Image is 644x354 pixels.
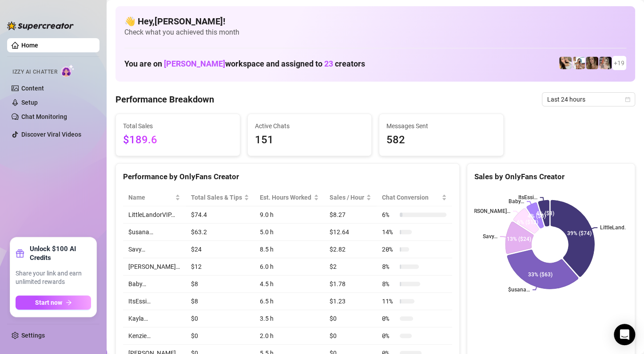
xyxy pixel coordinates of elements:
span: 11 % [382,296,396,306]
span: Name [128,193,173,202]
a: Discover Viral Videos [21,131,81,138]
th: Sales / Hour [324,189,377,206]
text: [PERSON_NAME]… [465,208,510,214]
h1: You are on workspace and assigned to creators [124,59,365,69]
div: Open Intercom Messenger [614,324,635,345]
td: Kayla… [123,310,186,327]
img: Avry (@avryjennerfree) [559,57,572,69]
span: + 19 [614,58,624,68]
td: 6.0 h [254,258,324,275]
span: Izzy AI Chatter [12,68,57,76]
span: Check what you achieved this month [124,28,626,37]
h4: 👋 Hey, [PERSON_NAME] ! [124,15,626,28]
span: 151 [255,132,365,149]
td: 9.0 h [254,206,324,224]
td: [PERSON_NAME]… [123,258,186,275]
td: Savy… [123,241,186,258]
span: 14 % [382,227,396,237]
td: $8.27 [324,206,377,224]
td: $1.23 [324,293,377,310]
td: 5.0 h [254,224,324,241]
span: 582 [386,132,496,149]
td: $0 [324,327,377,345]
td: $24 [186,241,255,258]
img: AI Chatter [61,64,75,77]
span: Share your link and earn unlimited rewards [16,269,91,287]
td: LittleLandorVIP… [123,206,186,224]
span: 8 % [382,262,396,271]
span: 0 % [382,331,396,341]
div: Sales by OnlyFans Creator [474,171,628,183]
text: LittleLand... [600,224,628,231]
td: 8.5 h [254,241,324,258]
td: Kenzie… [123,327,186,345]
img: Cody (@heyitscodee) [586,57,598,69]
span: Start now [35,299,62,306]
a: Settings [21,332,45,339]
td: $usana… [123,224,186,241]
a: Setup [21,99,38,106]
span: 8 % [382,279,396,289]
th: Total Sales & Tips [186,189,255,206]
img: Miss (@misscozypeach) [599,57,612,69]
td: $74.4 [186,206,255,224]
td: $0 [186,310,255,327]
td: $63.2 [186,224,255,241]
span: Last 24 hours [547,93,630,106]
th: Chat Conversion [377,189,452,206]
span: 20 % [382,244,396,254]
td: $2.82 [324,241,377,258]
text: Baby… [508,198,524,205]
span: Chat Conversion [382,193,440,202]
text: $usana… [508,287,529,293]
span: Active Chats [255,121,365,131]
a: Content [21,85,44,92]
th: Name [123,189,186,206]
span: calendar [625,97,630,102]
td: 4.5 h [254,275,324,293]
strong: Unlock $100 AI Credits [30,244,91,262]
td: $2 [324,258,377,275]
span: 6 % [382,210,396,220]
td: $8 [186,293,255,310]
td: ItsEssi… [123,293,186,310]
span: [PERSON_NAME] [164,59,225,68]
span: arrow-right [66,299,72,306]
span: Messages Sent [386,121,496,131]
td: 6.5 h [254,293,324,310]
text: ItsEssi… [518,194,537,201]
td: $1.78 [324,275,377,293]
td: $0 [186,327,255,345]
span: 23 [324,59,333,68]
a: Chat Monitoring [21,113,67,120]
span: Total Sales & Tips [191,193,242,202]
text: Savy… [482,233,497,240]
span: Total Sales [123,121,233,131]
div: Est. Hours Worked [260,193,312,202]
div: Performance by OnlyFans Creator [123,171,452,183]
img: logo-BBDzfeDw.svg [7,21,74,30]
span: Sales / Hour [330,193,364,202]
td: 3.5 h [254,310,324,327]
span: 0 % [382,314,396,323]
td: $12 [186,258,255,275]
td: $12.64 [324,224,377,241]
a: Home [21,42,38,49]
td: Baby… [123,275,186,293]
span: $189.6 [123,132,233,149]
td: $0 [324,310,377,327]
span: gift [16,249,24,258]
td: $8 [186,275,255,293]
td: 2.0 h [254,327,324,345]
button: Start nowarrow-right [16,295,91,310]
h4: Performance Breakdown [115,93,214,106]
img: Annie (@anniemiao) [572,57,585,69]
